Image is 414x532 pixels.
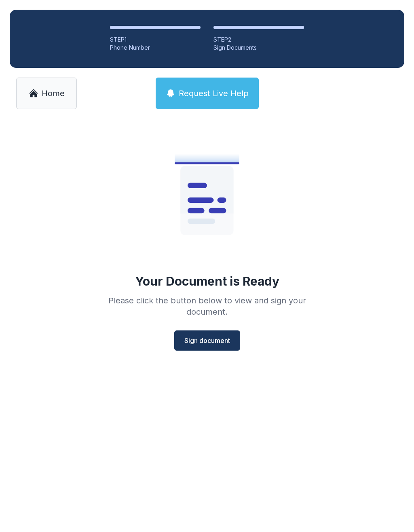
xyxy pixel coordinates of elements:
span: Sign document [184,336,230,345]
span: Home [42,88,65,99]
span: Request Live Help [179,88,249,99]
div: Phone Number [110,44,201,52]
div: Please click the button below to view and sign your document. [91,295,323,318]
div: Your Document is Ready [135,274,279,288]
div: Sign Documents [213,44,304,52]
div: STEP 1 [110,36,201,44]
div: STEP 2 [213,36,304,44]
